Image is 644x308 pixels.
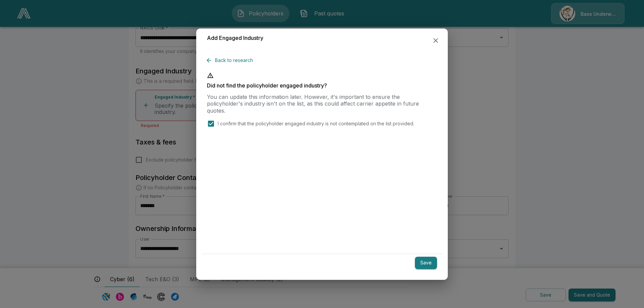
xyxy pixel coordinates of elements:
button: Save [415,257,437,269]
button: Back to research [207,54,256,67]
p: Did not find the policyholder engaged industry? [207,83,437,88]
h6: Add Engaged Industry [207,34,263,43]
p: You can update this information later. However, it's important to ensure the policyholder's indus... [207,94,437,114]
p: I confirm that the policyholder engaged industry is not contemplated on the list provided. [218,120,414,127]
